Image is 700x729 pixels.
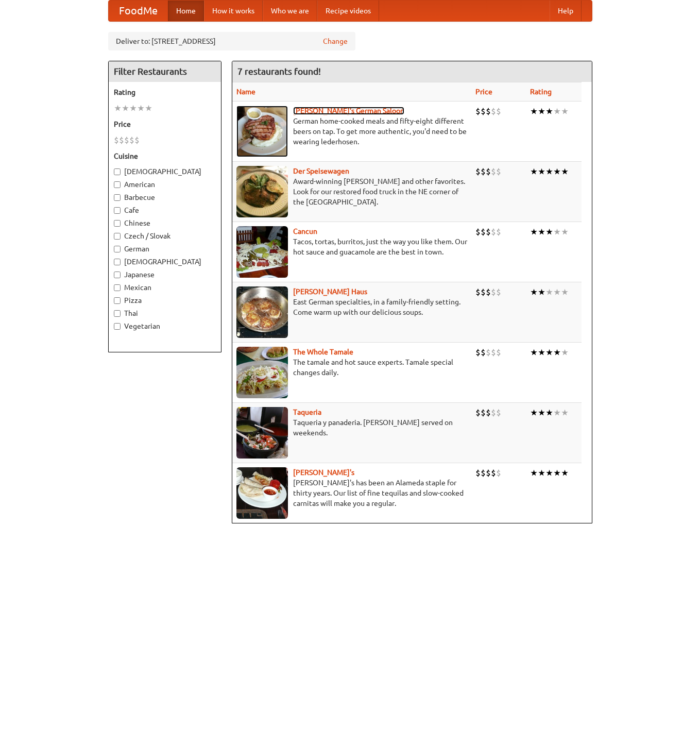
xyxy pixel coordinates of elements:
[114,246,121,252] input: German
[114,257,216,267] label: [DEMOGRAPHIC_DATA]
[561,226,569,238] li: ★
[114,87,216,97] h5: Rating
[108,32,355,50] div: Deliver to: [STREET_ADDRESS]
[293,167,349,175] a: Der Speisewagen
[114,220,121,227] input: Chinese
[114,310,121,317] input: Thai
[114,231,216,241] label: Czech / Slovak
[553,467,561,479] li: ★
[491,106,496,117] li: $
[491,467,496,479] li: $
[114,192,216,202] label: Barbecue
[538,106,545,117] li: ★
[486,347,491,358] li: $
[114,244,216,254] label: German
[545,347,553,358] li: ★
[293,227,317,235] b: Cancun
[553,226,561,238] li: ★
[530,407,538,418] li: ★
[561,106,569,117] li: ★
[114,207,121,214] input: Cafe
[561,347,569,358] li: ★
[114,166,216,177] label: [DEMOGRAPHIC_DATA]
[114,259,121,265] input: [DEMOGRAPHIC_DATA]
[496,106,501,117] li: $
[550,1,582,21] a: Help
[530,226,538,238] li: ★
[317,1,379,21] a: Recipe videos
[486,166,491,177] li: $
[475,467,481,479] li: $
[293,287,367,296] a: [PERSON_NAME] Haus
[168,1,204,21] a: Home
[119,134,124,146] li: $
[545,286,553,298] li: ★
[553,166,561,177] li: ★
[491,347,496,358] li: $
[481,347,486,358] li: $
[293,468,354,477] a: [PERSON_NAME]'s
[114,103,122,114] li: ★
[109,61,221,82] h4: Filter Restaurants
[545,106,553,117] li: ★
[486,407,491,418] li: $
[561,407,569,418] li: ★
[496,347,501,358] li: $
[236,236,467,257] p: Tacos, tortas, burritos, just the way you like them. Our hot sauce and guacamole are the best in ...
[323,36,348,46] a: Change
[496,166,501,177] li: $
[538,347,545,358] li: ★
[561,166,569,177] li: ★
[114,119,216,129] h5: Price
[293,107,404,115] a: [PERSON_NAME]'s German Saloon
[530,286,538,298] li: ★
[496,226,501,238] li: $
[114,272,121,278] input: Japanese
[236,467,288,519] img: pedros.jpg
[237,66,321,76] ng-pluralize: 7 restaurants found!
[481,286,486,298] li: $
[530,106,538,117] li: ★
[236,347,288,398] img: wholetamale.jpg
[109,1,168,21] a: FoodMe
[122,103,129,114] li: ★
[538,407,545,418] li: ★
[475,106,481,117] li: $
[114,134,119,146] li: $
[553,407,561,418] li: ★
[114,151,216,161] h5: Cuisine
[114,194,121,201] input: Barbecue
[236,106,288,157] img: esthers.jpg
[145,103,152,114] li: ★
[530,88,552,96] a: Rating
[538,166,545,177] li: ★
[486,106,491,117] li: $
[236,226,288,278] img: cancun.jpg
[545,407,553,418] li: ★
[236,286,288,338] img: kohlhaus.jpg
[129,103,137,114] li: ★
[263,1,317,21] a: Who we are
[114,308,216,318] label: Thai
[545,467,553,479] li: ★
[293,408,321,416] b: Taqueria
[481,226,486,238] li: $
[114,269,216,280] label: Japanese
[481,166,486,177] li: $
[293,348,353,356] a: The Whole Tamale
[137,103,145,114] li: ★
[114,205,216,215] label: Cafe
[545,226,553,238] li: ★
[236,166,288,217] img: speisewagen.jpg
[486,467,491,479] li: $
[114,233,121,240] input: Czech / Slovak
[496,407,501,418] li: $
[486,226,491,238] li: $
[114,218,216,228] label: Chinese
[491,407,496,418] li: $
[124,134,129,146] li: $
[538,467,545,479] li: ★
